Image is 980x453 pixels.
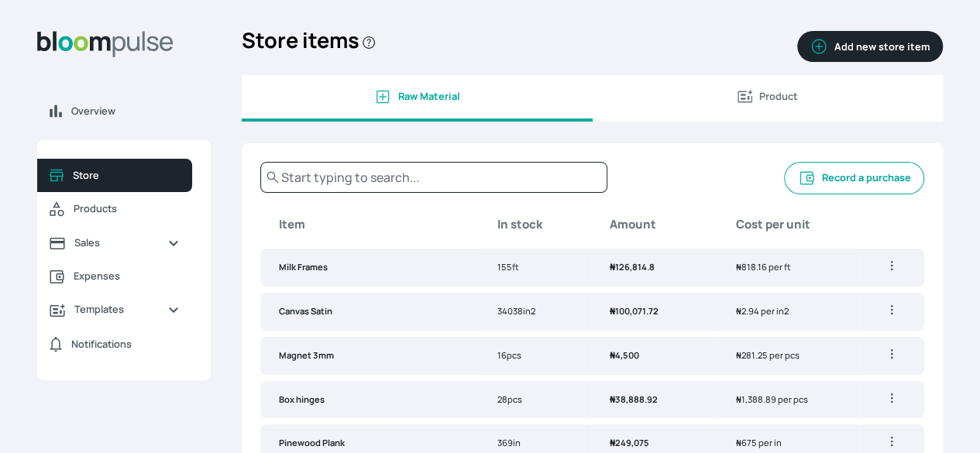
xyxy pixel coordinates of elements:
span: ₦ [736,349,741,361]
b: Pinewood Plank [279,437,345,448]
button: Add new store item [797,31,943,62]
span: 100,071.72 [610,305,658,317]
b: Cost per unit [736,216,810,234]
td: 16pcs [479,337,591,375]
button: Record a purchase [784,162,924,194]
span: 1,388.89 [736,393,776,405]
span: Overview [71,104,198,118]
span: Store [73,168,180,183]
span: ₦ [610,349,615,361]
span: 126,814.8 [610,261,655,273]
td: 34038in2 [479,293,591,331]
span: ₦ [610,437,615,448]
span: Notifications [71,337,132,352]
span: Expenses [74,269,180,283]
span: 818.16 [736,261,767,273]
td: per pcs [717,337,859,375]
b: Magnet 3mm [279,349,334,361]
a: Notifications [37,327,192,362]
b: Milk Frames [279,261,328,273]
td: per ft [717,249,859,287]
h2: Store items [242,19,377,75]
a: Sales [37,226,192,259]
span: 249,075 [610,437,649,448]
b: Item [279,216,305,234]
td: per pcs [717,381,859,419]
span: 281.25 [736,349,768,361]
aside: Sidebar [37,19,211,434]
span: Product [758,89,797,104]
td: per in2 [717,293,859,331]
b: Box hinges [279,393,325,405]
a: Products [37,192,192,226]
a: Templates [37,293,192,326]
span: Products [74,201,180,216]
span: ₦ [736,393,741,405]
span: Templates [74,302,155,317]
b: Amount [610,216,656,234]
td: 155ft [479,249,591,287]
a: Overview [37,94,211,128]
span: 4,500 [610,349,639,361]
span: 675 [736,437,757,448]
img: Bloom Logo [37,31,174,57]
span: ₦ [736,437,741,448]
input: Start typing to search... [260,162,607,193]
span: Raw Material [398,89,460,104]
span: 2.94 [736,305,759,317]
span: ₦ [610,261,615,273]
span: 38,888.92 [610,393,658,405]
span: ₦ [610,305,615,317]
span: ₦ [736,261,741,273]
b: In stock [497,216,542,234]
a: Store [37,159,192,192]
b: Canvas Satin [279,305,332,317]
a: Expenses [37,259,192,293]
span: ₦ [736,305,741,317]
td: 28pcs [479,381,591,419]
span: ₦ [610,393,615,405]
span: Sales [74,235,155,250]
